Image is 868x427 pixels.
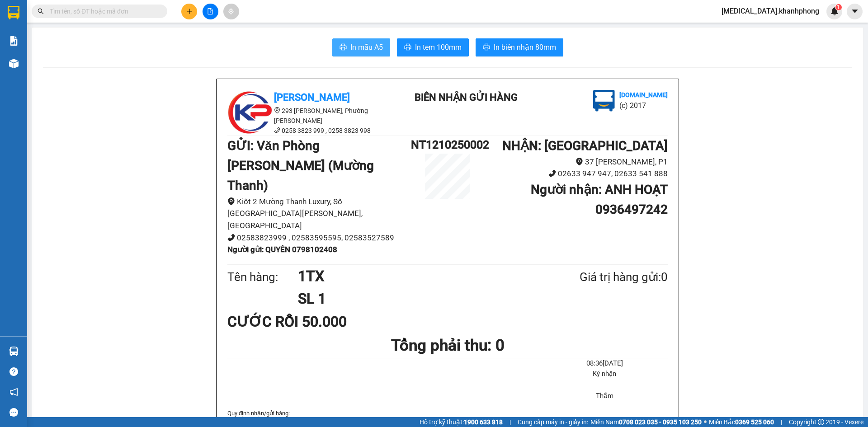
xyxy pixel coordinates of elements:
[5,5,36,36] img: logo.jpg
[274,92,350,103] b: [PERSON_NAME]
[186,8,193,14] span: plus
[542,391,668,402] li: Thắm
[207,8,213,14] span: file-add
[542,369,668,380] li: Ký nhận
[518,417,588,427] span: Cung cấp máy in - giấy in:
[181,4,197,19] button: plus
[714,5,826,17] span: [MEDICAL_DATA].khanhphong
[9,59,19,68] img: warehouse-icon
[502,138,668,153] b: NHẬN : [GEOGRAPHIC_DATA]
[227,333,668,358] h1: Tổng phải thu: 0
[851,7,859,15] span: caret-down
[227,138,374,193] b: GỬI : Văn Phòng [PERSON_NAME] (Mường Thanh)
[781,417,782,427] span: |
[619,100,668,111] li: (c) 2017
[593,90,615,112] img: logo.jpg
[484,168,668,180] li: 02633 947 947, 02633 541 888
[227,232,411,244] li: 02583823999 , 02583595595, 02583527589
[274,127,280,133] span: phone
[50,6,156,16] input: Tìm tên, số ĐT hoặc mã đơn
[227,197,235,205] span: environment
[38,8,44,14] span: search
[709,417,774,427] span: Miền Bắc
[227,268,298,286] div: Tên hàng:
[464,418,503,426] strong: 1900 633 818
[415,42,462,53] span: In tem 100mm
[9,408,18,417] span: message
[350,42,383,53] span: In mẫu A5
[227,196,411,232] li: Kiôt 2 Mường Thanh Luxury, Số [GEOGRAPHIC_DATA][PERSON_NAME], [GEOGRAPHIC_DATA]
[531,182,668,217] b: Người nhận : ANH HOẠT 0936497242
[704,420,707,424] span: ⚪️
[227,106,390,126] li: 293 [PERSON_NAME], Phường [PERSON_NAME]
[340,43,347,52] span: printer
[203,4,218,19] button: file-add
[404,43,411,52] span: printer
[298,265,536,287] h1: 1TX
[5,38,62,68] li: VP Văn Phòng [PERSON_NAME] (Mường Thanh)
[62,38,120,68] li: VP [GEOGRAPHIC_DATA]
[9,36,19,46] img: solution-icon
[735,418,774,426] strong: 0369 525 060
[223,4,239,19] button: aim
[9,347,19,356] img: warehouse-icon
[420,417,503,427] span: Hỗ trợ kỹ thuật:
[227,126,390,136] li: 0258 3823 999 , 0258 3823 998
[332,38,390,56] button: printerIn mẫu A5
[227,234,235,241] span: phone
[8,6,19,19] img: logo-vxr
[228,8,234,14] span: aim
[5,5,131,22] li: [PERSON_NAME]
[274,107,280,113] span: environment
[536,268,668,286] div: Giá trị hàng gửi: 0
[227,90,273,135] img: logo.jpg
[619,91,668,99] b: [DOMAIN_NAME]
[397,38,469,56] button: printerIn tem 100mm
[835,4,842,10] sup: 1
[619,418,702,426] strong: 0708 023 035 - 0935 103 250
[484,156,668,168] li: 37 [PERSON_NAME], P1
[494,42,556,53] span: In biên nhận 80mm
[483,43,490,52] span: printer
[9,367,18,376] span: question-circle
[830,7,839,15] img: icon-new-feature
[542,358,668,369] li: 08:36[DATE]
[415,92,518,103] b: BIÊN NHẬN GỬI HÀNG
[476,38,563,56] button: printerIn biên nhận 80mm
[227,245,337,254] b: Người gửi : QUYÊN 0798102408
[298,287,536,310] h1: SL 1
[548,169,556,177] span: phone
[576,158,583,165] span: environment
[227,310,373,333] div: CƯỚC RỒI 50.000
[411,136,484,154] h1: NT1210250002
[9,388,18,396] span: notification
[590,417,702,427] span: Miền Nam
[509,417,511,427] span: |
[847,4,863,19] button: caret-down
[818,419,824,425] span: copyright
[837,4,840,10] span: 1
